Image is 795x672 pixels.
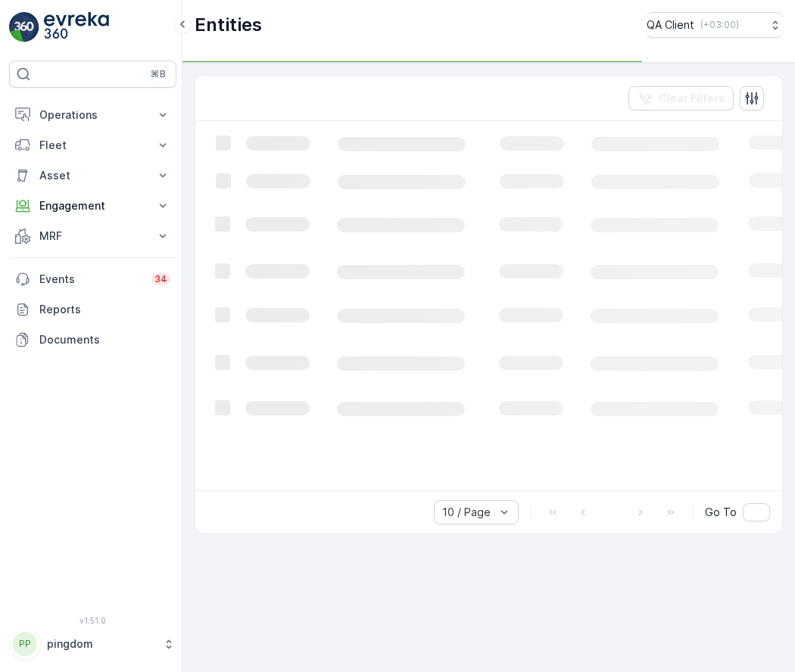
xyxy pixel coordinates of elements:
[9,160,176,191] button: Asset
[39,138,146,153] p: Fleet
[9,191,176,221] button: Engagement
[705,505,737,520] span: Go To
[659,91,725,106] p: Clear Filters
[39,332,170,347] p: Documents
[9,12,39,42] img: logo
[9,221,176,251] button: MRF
[700,19,739,31] p: ( +03:00 )
[647,17,694,33] p: QA Client
[39,107,146,123] p: Operations
[9,130,176,160] button: Fleet
[9,100,176,130] button: Operations
[9,628,176,660] button: PPpingdom
[647,12,783,38] button: QA Client(+03:00)
[195,13,262,37] p: Entities
[9,616,176,625] span: v 1.51.0
[44,12,109,42] img: logo_light-DOdMpM7g.png
[47,636,155,652] p: pingdom
[39,168,146,183] p: Asset
[9,264,176,294] a: Events34
[154,273,167,285] p: 34
[13,632,37,656] div: PP
[39,272,142,287] p: Events
[39,302,170,317] p: Reports
[39,229,146,244] p: MRF
[9,294,176,325] a: Reports
[151,68,166,80] p: ⌘B
[9,325,176,355] a: Documents
[628,86,734,110] button: Clear Filters
[39,198,146,213] p: Engagement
